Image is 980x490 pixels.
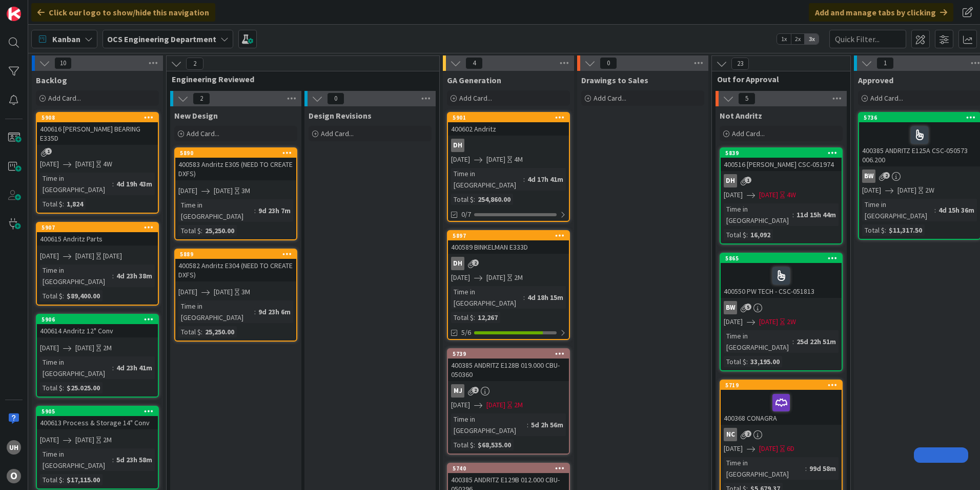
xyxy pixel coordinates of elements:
[721,158,842,171] div: 400516 [PERSON_NAME] CSC-051974
[936,204,977,216] div: 4d 15h 36m
[48,93,81,103] span: Add Card...
[897,185,916,196] span: [DATE]
[721,301,842,314] div: BW
[448,139,569,152] div: DH
[64,290,103,301] div: $89,400.00
[451,384,464,398] div: MJ
[461,327,471,338] span: 5/6
[64,382,103,393] div: $25.025.00
[724,330,792,353] div: Time in [GEOGRAPHIC_DATA]
[864,114,980,121] div: 5736
[103,251,122,261] div: [DATE]
[178,225,201,236] div: Total $
[724,229,746,240] div: Total $
[40,265,112,287] div: Time in [GEOGRAPHIC_DATA]
[720,110,762,121] span: Not Andritz
[447,75,501,85] span: GA Generation
[777,34,791,44] span: 1x
[40,159,59,169] span: [DATE]
[514,154,523,165] div: 4M
[180,149,296,157] div: 5890
[241,185,250,196] div: 3M
[459,93,492,103] span: Add Card...
[725,149,842,157] div: 5839
[794,336,839,347] div: 25d 22h 51m
[724,356,746,367] div: Total $
[525,292,566,303] div: 4d 18h 15m
[31,3,215,22] div: Click our logo to show/hide this navigation
[451,312,474,323] div: Total $
[36,406,159,489] a: 5905400613 Process & Storage 14" Conv[DATE][DATE]2MTime in [GEOGRAPHIC_DATA]:5d 23h 58mTotal $:$1...
[934,204,936,216] span: :
[745,177,751,183] span: 1
[523,292,525,303] span: :
[40,290,63,301] div: Total $
[36,222,159,306] a: 5907400615 Andritz Parts[DATE][DATE][DATE]Time in [GEOGRAPHIC_DATA]:4d 23h 38mTotal $:$89,400.00
[581,75,648,85] span: Drawings to Sales
[40,356,112,379] div: Time in [GEOGRAPHIC_DATA]
[725,382,842,389] div: 5719
[112,270,114,281] span: :
[447,112,570,222] a: 5901400602 AndritzDH[DATE][DATE]4MTime in [GEOGRAPHIC_DATA]:4d 17h 41mTotal $:254,860.000/7
[451,286,523,309] div: Time in [GEOGRAPHIC_DATA]
[114,178,155,190] div: 4d 19h 43m
[461,209,471,220] span: 0/7
[486,400,505,410] span: [DATE]
[732,129,765,138] span: Add Card...
[474,194,475,205] span: :
[724,174,737,187] div: DH
[745,430,751,437] span: 2
[738,92,756,105] span: 5
[36,314,159,398] a: 5906400614 Andritz 12" Conv[DATE][DATE]2MTime in [GEOGRAPHIC_DATA]:4d 23h 41mTotal $:$25.025.00
[75,251,94,261] span: [DATE]
[486,154,505,165] span: [DATE]
[474,439,475,450] span: :
[724,203,792,226] div: Time in [GEOGRAPHIC_DATA]
[186,58,203,70] span: 2
[787,443,794,454] div: 6D
[37,324,158,337] div: 400614 Andritz 12" Conv
[759,443,778,454] span: [DATE]
[40,251,59,261] span: [DATE]
[725,255,842,262] div: 5865
[721,390,842,425] div: 400368 CONAGRA
[175,250,296,281] div: 5889400582 Andritz E304 (NEED TO CREATE DXFS)
[178,287,197,297] span: [DATE]
[36,112,159,214] a: 5908400616 [PERSON_NAME] BEARING E335D[DATE][DATE]4WTime in [GEOGRAPHIC_DATA]:4d 19h 43mTotal $:1...
[724,190,743,200] span: [DATE]
[37,315,158,324] div: 5906
[451,257,464,270] div: DH
[475,312,500,323] div: 12,267
[37,416,158,429] div: 400613 Process & Storage 14" Conv
[472,387,479,393] span: 2
[75,343,94,353] span: [DATE]
[514,272,523,283] div: 2M
[37,113,158,122] div: 5908
[201,326,202,337] span: :
[474,312,475,323] span: :
[256,205,293,216] div: 9d 23h 7m
[787,316,796,327] div: 2W
[202,225,237,236] div: 25,250.00
[75,159,94,169] span: [DATE]
[862,199,934,221] div: Time in [GEOGRAPHIC_DATA]
[107,34,216,44] b: OCS Engineering Department
[721,148,842,158] div: 5839
[114,270,155,281] div: 4d 23h 38m
[528,419,566,430] div: 5d 2h 56m
[885,224,886,236] span: :
[309,110,372,121] span: Design Revisions
[37,223,158,232] div: 5907
[448,257,569,270] div: DH
[527,419,528,430] span: :
[759,190,778,200] span: [DATE]
[42,224,158,231] div: 5907
[37,232,158,246] div: 400615 Andritz Parts
[721,254,842,298] div: 5865400550 PW TECH - CSC-051813
[175,148,296,180] div: 5890400583 Andritz E305 (NEED TO CREATE DXFS)
[201,225,202,236] span: :
[721,381,842,390] div: 5719
[254,306,256,317] span: :
[451,168,523,191] div: Time in [GEOGRAPHIC_DATA]
[40,173,112,195] div: Time in [GEOGRAPHIC_DATA]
